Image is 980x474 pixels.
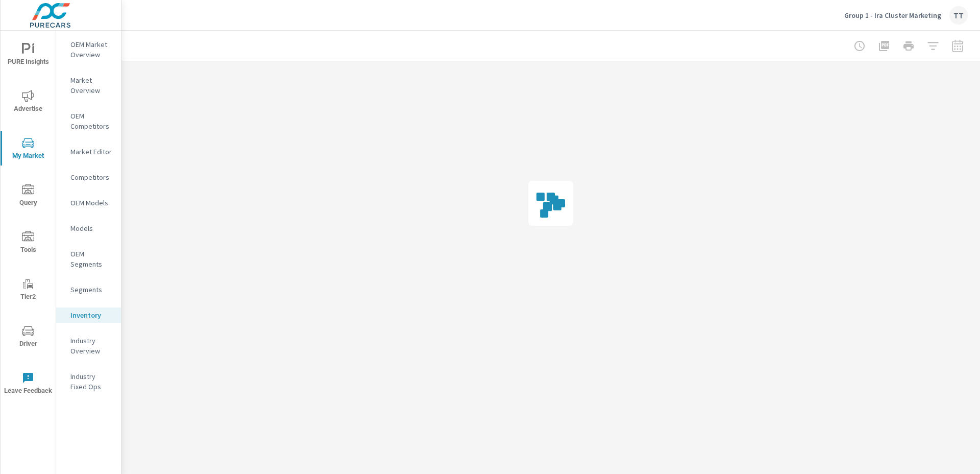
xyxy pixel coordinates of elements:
[4,90,53,115] span: Advertise
[70,249,113,269] p: OEM Segments
[844,11,941,20] p: Group 1 - Ira Cluster Marketing
[4,184,53,209] span: Query
[4,43,53,68] span: PURE Insights
[70,336,113,356] p: Industry Overview
[70,223,113,233] p: Models
[56,369,121,394] div: Industry Fixed Ops
[56,144,121,159] div: Market Editor
[70,111,113,131] p: OEM Competitors
[70,310,113,320] p: Inventory
[4,372,53,397] span: Leave Feedback
[70,285,113,295] p: Segments
[70,75,113,96] p: Market Overview
[4,278,53,303] span: Tier2
[56,108,121,134] div: OEM Competitors
[70,147,113,157] p: Market Editor
[56,73,121,98] div: Market Overview
[4,231,53,256] span: Tools
[56,221,121,236] div: Models
[70,172,113,182] p: Competitors
[70,371,113,392] p: Industry Fixed Ops
[56,170,121,185] div: Competitors
[4,137,53,162] span: My Market
[56,282,121,297] div: Segments
[56,246,121,272] div: OEM Segments
[56,333,121,359] div: Industry Overview
[1,31,56,407] div: nav menu
[70,198,113,208] p: OEM Models
[56,37,121,62] div: OEM Market Overview
[56,307,121,323] div: Inventory
[4,325,53,350] span: Driver
[949,6,968,25] div: TT
[70,39,113,60] p: OEM Market Overview
[56,195,121,210] div: OEM Models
